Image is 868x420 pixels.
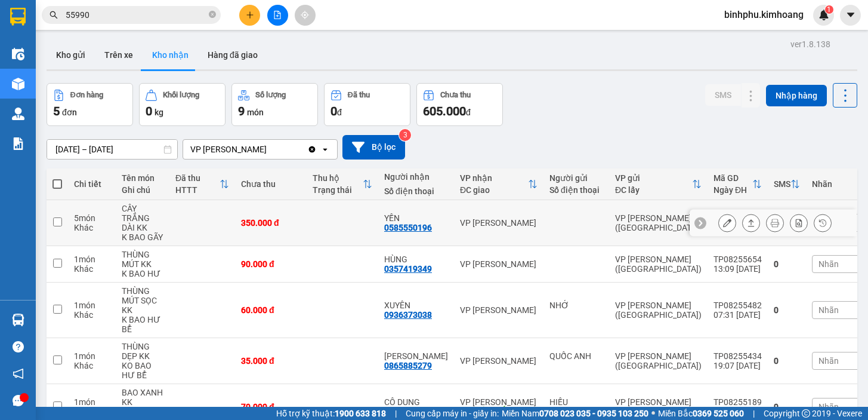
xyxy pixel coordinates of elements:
div: 0 [774,259,800,269]
span: copyright [802,409,810,418]
div: 70.000 đ [241,402,301,412]
span: đ [337,108,342,117]
div: VP [PERSON_NAME] [190,143,267,155]
th: Toggle SortBy [454,168,543,200]
th: Toggle SortBy [768,168,806,200]
div: THÙNG DẸP KK [122,342,163,361]
div: 1 món [74,397,110,407]
img: solution-icon [12,137,24,150]
img: warehouse-icon [12,48,24,60]
button: Nhập hàng [766,85,827,106]
div: 350.000 đ [241,218,301,228]
button: Bộ lọc [342,135,405,160]
button: aim [295,5,316,26]
div: 0986253948 [384,407,432,416]
sup: 3 [399,129,411,141]
div: 35.000 đ [241,356,301,366]
img: warehouse-icon [12,78,24,90]
div: Sửa đơn hàng [718,214,736,232]
div: Thu hộ [313,173,363,183]
div: 0 [774,356,800,366]
div: Số điện thoại [549,185,603,195]
span: | [753,407,755,420]
div: Khác [74,407,110,416]
span: Cung cấp máy in - giấy in: [406,407,499,420]
div: 12:53 [DATE] [713,407,762,416]
span: plus [246,11,254,19]
span: ⚪️ [651,411,655,416]
img: warehouse-icon [12,108,24,120]
div: 1 món [74,351,110,361]
span: 605.000 [423,104,466,118]
button: Đơn hàng5đơn [47,83,133,126]
span: file-add [273,11,282,19]
div: 0 [774,402,800,412]
div: Giao hàng [742,214,760,232]
input: Tìm tên, số ĐT hoặc mã đơn [66,8,206,22]
div: HÙNG [384,255,448,264]
button: caret-down [840,5,861,26]
svg: Clear value [307,145,317,154]
div: THÙNG MÚT KK [122,250,163,269]
div: DĐ: CẦU MỚI [460,407,538,416]
input: Select a date range. [47,140,177,159]
div: CÂY TRẮNG DÀI KK [122,204,163,232]
span: | [395,407,397,420]
button: SMS [705,84,741,106]
div: VP [PERSON_NAME] [460,305,538,315]
span: binhphu.kimhoang [715,7,813,22]
div: Tên món [122,173,163,183]
div: 60.000 đ [241,305,301,315]
span: Hỗ trợ kỹ thuật: [276,407,386,420]
div: Khác [74,310,110,320]
div: XUYÊN [384,301,448,310]
input: Selected VP Bình Phú. [268,143,269,155]
div: VP gửi [615,173,692,183]
th: Toggle SortBy [169,168,235,200]
div: ver 1.8.138 [790,38,830,51]
span: Miền Bắc [658,407,744,420]
div: Mã GD [713,173,752,183]
div: YẾN [384,213,448,223]
span: aim [301,11,309,19]
span: caret-down [845,10,856,20]
button: file-add [267,5,288,26]
button: Chưa thu605.000đ [416,83,503,126]
div: TP08255434 [713,351,762,361]
span: 9 [238,104,245,118]
span: close-circle [209,10,216,21]
div: Ngày ĐH [713,185,752,195]
div: VP [PERSON_NAME] ([GEOGRAPHIC_DATA]) [615,213,702,232]
div: VP [PERSON_NAME] ([GEOGRAPHIC_DATA]) [615,397,702,416]
div: THÙNG MÚT SỌC KK [122,286,163,315]
span: món [247,108,264,117]
span: Nhãn [818,305,839,315]
div: Khác [74,361,110,370]
span: question-circle [13,341,24,352]
div: NHỚ [549,301,603,310]
div: 0585550196 [384,223,432,232]
div: Ghi chú [122,185,163,195]
div: HIẾU [549,397,603,407]
button: Hàng đã giao [198,41,267,69]
div: Đơn hàng [70,91,103,99]
span: đơn [62,108,77,117]
div: ĐC lấy [615,185,692,195]
img: warehouse-icon [12,314,24,326]
div: K BAO HƯ [122,269,163,278]
div: TP08255482 [713,301,762,310]
span: đ [466,108,471,117]
div: K BAO HƯ BỂ [122,315,163,334]
div: Đã thu [348,91,370,99]
div: BAO XANH KK [122,388,163,407]
div: 0936373038 [384,310,432,320]
div: Chi tiết [74,179,110,189]
div: SMS [774,179,790,189]
button: plus [239,5,260,26]
div: 5 món [74,213,110,223]
div: 0357419349 [384,264,432,274]
strong: 1900 633 818 [335,409,386,418]
div: VP [PERSON_NAME] [460,397,538,407]
div: Chưa thu [241,179,301,189]
th: Toggle SortBy [307,168,378,200]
